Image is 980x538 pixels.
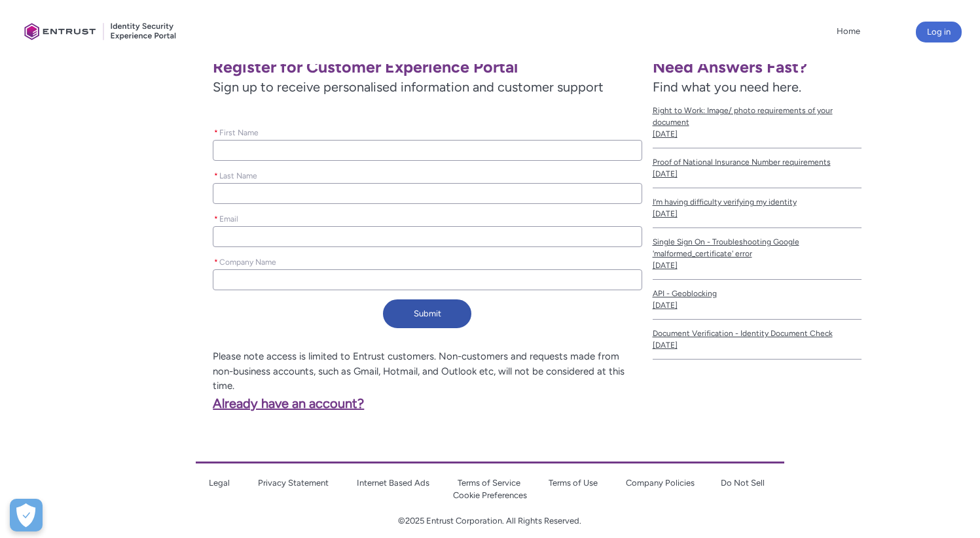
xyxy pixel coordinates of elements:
[214,171,218,180] abbr: required
[10,499,43,531] button: Open Preferences
[549,478,598,488] a: Terms of Use
[214,258,218,267] abbr: required
[383,299,471,328] button: Submit
[29,349,642,394] p: Please note access is limited to Entrust customers. Non-customers and requests made from non-busi...
[653,209,678,218] lightning-formatted-date-time: [DATE]
[214,128,218,137] abbr: required
[916,22,962,42] button: Log in
[213,210,244,225] label: Email
[653,97,862,148] a: Right to Work: Image/ photo requirements of your document[DATE]
[653,196,862,208] span: I’m having difficulty verifying my identity
[653,169,678,178] lightning-formatted-date-time: [DATE]
[213,254,281,268] label: Company Name
[653,328,862,339] span: Document Verification - Identity Document Check
[653,228,862,280] a: Single Sign On - Troubleshooting Google 'malformed_certificate' error[DATE]
[458,478,520,488] a: Terms of Service
[653,261,678,270] lightning-formatted-date-time: [DATE]
[258,478,329,488] a: Privacy Statement
[209,478,230,488] a: Legal
[453,490,527,500] a: Cookie Preferences
[653,188,862,228] a: I’m having difficulty verifying my identity[DATE]
[213,167,263,182] label: Last Name
[10,499,43,531] div: Cookie Preferences
[214,214,218,224] abbr: required
[653,236,862,260] span: Single Sign On - Troubleshooting Google 'malformed_certificate' error
[196,514,784,528] p: ©2025 Entrust Corporation. All Rights Reserved.
[721,478,765,488] a: Do Not Sell
[653,341,678,350] lightning-formatted-date-time: [DATE]
[29,395,365,411] a: Already have an account?
[653,320,862,360] a: Document Verification - Identity Document Check[DATE]
[653,301,678,310] lightning-formatted-date-time: [DATE]
[653,129,678,139] lightning-formatted-date-time: [DATE]
[653,288,862,299] span: API - Geoblocking
[653,57,862,77] h1: Need Answers Fast?
[833,22,863,41] a: Home
[653,156,862,168] span: Proof of National Insurance Number requirements
[653,105,862,128] span: Right to Work: Image/ photo requirements of your document
[653,280,862,320] a: API - Geoblocking[DATE]
[653,79,801,95] span: Find what you need here.
[626,478,695,488] a: Company Policies
[357,478,429,488] a: Internet Based Ads
[213,124,264,139] label: First Name
[213,77,642,97] span: Sign up to receive personalised information and customer support
[653,148,862,188] a: Proof of National Insurance Number requirements[DATE]
[213,57,642,77] h1: Register for Customer Experience Portal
